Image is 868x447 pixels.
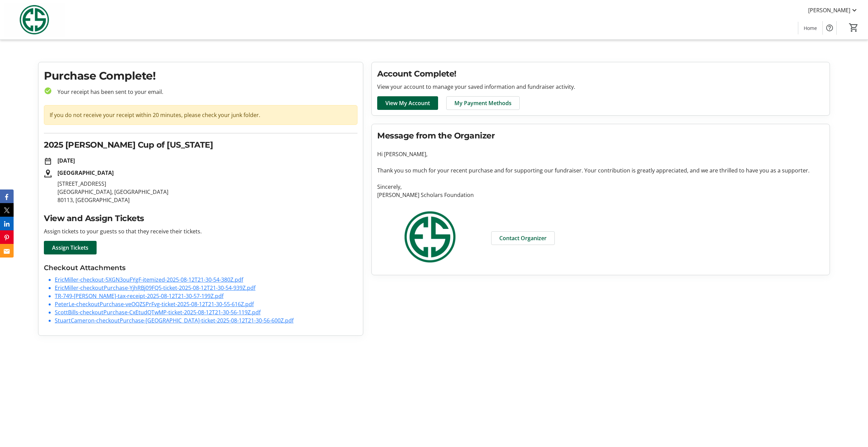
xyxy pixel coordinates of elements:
[798,22,822,34] a: Home
[803,5,864,16] button: [PERSON_NAME]
[44,241,97,254] a: Assign Tickets
[377,83,824,91] p: View your account to manage your saved information and fundraiser activity.
[57,180,357,204] p: [STREET_ADDRESS] [GEOGRAPHIC_DATA], [GEOGRAPHIC_DATA] 80113, [GEOGRAPHIC_DATA]
[44,68,357,84] h1: Purchase Complete!
[55,317,294,324] a: StuartCameron-checkoutPurchase-[GEOGRAPHIC_DATA]-ticket-2025-08-12T21-30-56-600Z.pdf
[44,227,357,235] p: Assign tickets to your guests so that they receive their tickets.
[55,300,254,308] a: PeterLe-checkoutPurchase-veOQZSPrFvg-ticket-2025-08-12T21-30-55-616Z.pdf
[55,276,243,283] a: EricMiller-checkout-5XGN3ouFYgF-itemized-2025-08-12T21-30-54-380Z.pdf
[44,139,357,151] h2: 2025 [PERSON_NAME] Cup of [US_STATE]
[446,96,520,110] a: My Payment Methods
[55,309,261,316] a: ScottBills-checkoutPurchase-CxEtudQTwMP-ticket-2025-08-12T21-30-56-119Z.pdf
[848,21,860,34] button: Cart
[57,157,75,164] strong: [DATE]
[44,212,357,225] h2: View and Assign Tickets
[804,24,817,32] span: Home
[377,68,824,80] h2: Account Complete!
[377,96,438,110] a: View My Account
[55,292,223,300] a: TR-749-[PERSON_NAME]-tax-receipt-2025-08-12T21-30-57-199Z.pdf
[499,234,547,242] span: Contact Organizer
[491,231,555,245] a: Contact Organizer
[52,88,357,96] p: Your receipt has been sent to your email.
[377,166,824,175] p: Thank you so much for your recent purchase and for supporting our fundraiser. Your contribution i...
[377,130,824,142] h2: Message from the Organizer
[823,21,836,35] button: Help
[377,150,824,158] p: Hi [PERSON_NAME],
[52,244,88,252] span: Assign Tickets
[385,99,430,107] span: View My Account
[808,6,850,14] span: [PERSON_NAME]
[454,99,512,107] span: My Payment Methods
[44,263,357,273] h3: Checkout Attachments
[55,284,255,292] a: EricMiller-checkoutPurchase-YjhRBj09FQ5-ticket-2025-08-12T21-30-54-939Z.pdf
[377,207,483,267] img: Evans Scholars Foundation logo
[377,191,824,199] p: [PERSON_NAME] Scholars Foundation
[44,157,52,165] mat-icon: date_range
[377,183,824,191] p: Sincerely,
[44,105,357,125] div: If you do not receive your receipt within 20 minutes, please check your junk folder.
[57,169,114,177] strong: [GEOGRAPHIC_DATA]
[44,87,52,95] mat-icon: check_circle
[4,3,65,37] img: Evans Scholars Foundation's Logo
